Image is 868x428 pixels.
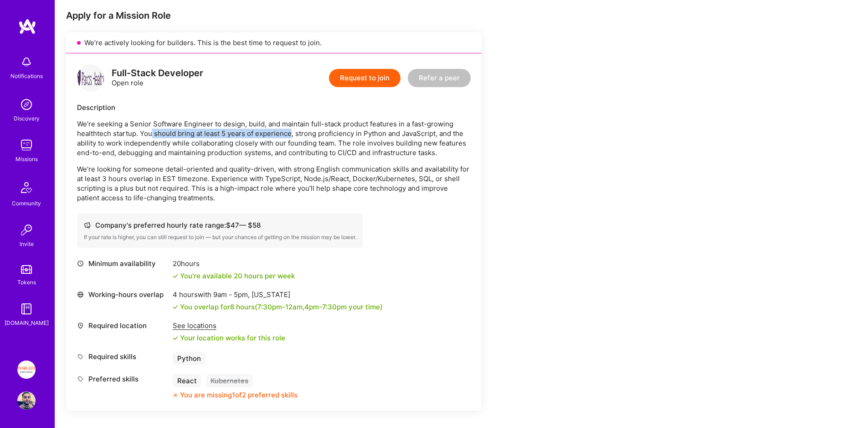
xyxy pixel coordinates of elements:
div: If your rate is higher, you can still request to join — but your chances of getting on the missio... [84,234,356,241]
img: discovery [17,95,36,114]
span: 4pm - 7:30pm [304,303,347,311]
img: User Avatar [17,391,36,410]
i: icon Tag [77,353,84,360]
i: icon Cash [84,222,91,229]
i: icon Tag [77,376,84,382]
div: You are missing 1 of 2 preferred skills [180,390,298,400]
div: React [173,374,201,387]
div: You're available 20 hours per week [173,271,295,281]
div: Notifications [10,71,43,81]
div: Python [173,352,205,365]
p: We’re looking for someone detail-oriented and quality-driven, with strong English communication s... [77,164,471,203]
div: [DOMAIN_NAME] [5,318,49,328]
div: 20 hours [173,259,295,268]
div: Description [77,103,471,112]
span: , [303,303,304,311]
div: Minimum availability [77,259,168,268]
div: Required skills [77,352,168,361]
i: icon World [77,291,84,298]
div: Company's preferred hourly rate range: $ 47 — $ 58 [84,220,356,230]
a: User Avatar [15,391,38,410]
button: Refer a peer [408,69,471,87]
div: Tokens [17,277,36,287]
i: icon Check [173,335,178,341]
i: icon Check [173,304,178,310]
div: You overlap for 8 hours ( your time) [180,302,383,312]
div: Preferred skills [77,374,168,384]
i: icon CloseOrange [173,392,178,398]
span: 7:30pm - 12am [257,303,303,311]
img: Community [15,177,37,198]
div: Kubernetes [206,374,253,387]
i: icon Clock [77,260,84,267]
div: Full-Stack Developer [112,68,203,78]
img: tokens [21,265,32,274]
div: Invite [20,239,34,249]
div: Discovery [14,114,40,123]
div: Community [12,198,41,208]
i: icon Check [173,273,178,279]
div: See locations [173,321,285,330]
img: Insight Partners: Data & AI - Sourcing [17,360,36,379]
div: Working-hours overlap [77,290,168,299]
span: 9am - 5pm , [211,290,252,299]
div: 4 hours with [US_STATE] [173,290,383,299]
div: Missions [15,154,38,164]
div: We’re actively looking for builders. This is the best time to request to join. [66,32,482,53]
img: guide book [17,300,36,318]
a: Insight Partners: Data & AI - Sourcing [15,360,38,379]
img: teamwork [17,136,36,154]
div: Required location [77,321,168,330]
div: Apply for a Mission Role [66,10,482,21]
img: bell [17,53,36,71]
p: We’re seeking a Senior Software Engineer to design, build, and maintain full-stack product featur... [77,119,471,157]
button: Request to join [329,69,401,87]
img: Invite [17,221,36,239]
img: logo [18,18,36,35]
div: Open role [112,68,203,88]
img: logo [77,64,104,92]
i: icon Location [77,322,84,329]
div: Your location works for this role [173,333,285,343]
